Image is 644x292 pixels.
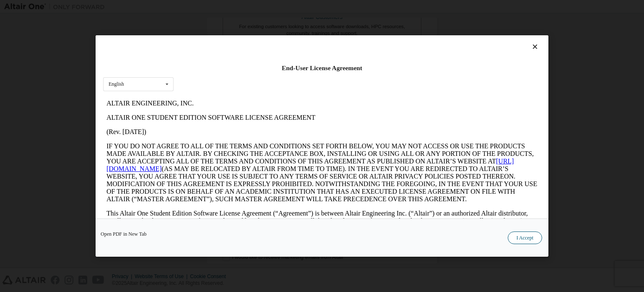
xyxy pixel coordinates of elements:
[3,18,434,25] p: ALTAIR ONE STUDENT EDITION SOFTWARE LICENSE AGREEMENT
[109,82,124,87] div: English
[101,231,147,237] a: Open PDF in New Tab
[3,61,411,76] a: [URL][DOMAIN_NAME]
[103,64,541,72] div: End-User License Agreement
[3,113,434,144] p: This Altair One Student Edition Software License Agreement (“Agreement”) is between Altair Engine...
[3,46,434,107] p: IF YOU DO NOT AGREE TO ALL OF THE TERMS AND CONDITIONS SET FORTH BELOW, YOU MAY NOT ACCESS OR USE...
[3,3,434,11] p: ALTAIR ENGINEERING, INC.
[508,231,542,244] button: I Accept
[3,32,434,39] p: (Rev. [DATE])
